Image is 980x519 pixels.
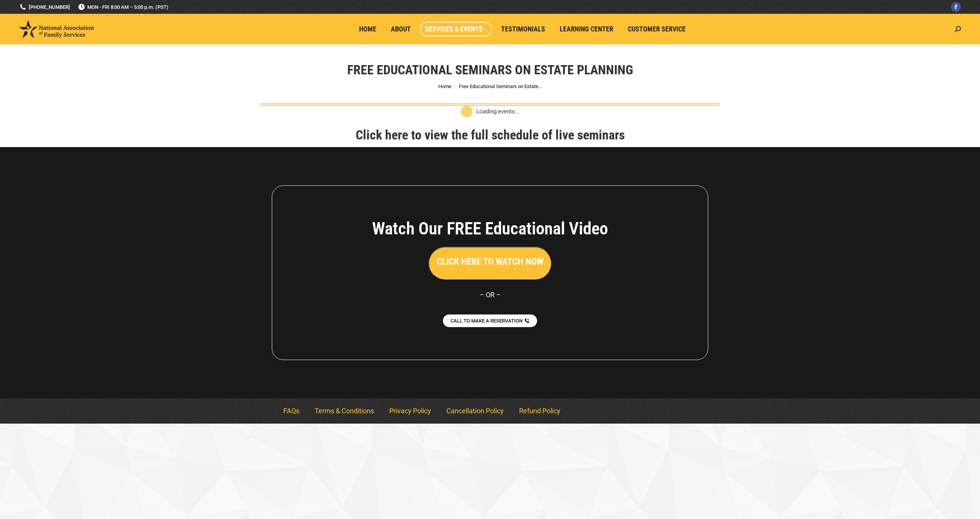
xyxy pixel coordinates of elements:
[428,247,552,280] button: CLICK HERE TO WATCH NOW
[628,25,686,33] span: Customer Service
[554,22,619,36] a: Learning Center
[78,3,168,11] span: MON - FRI 8:00 AM – 5:00 p.m. (PST)
[428,258,552,266] a: CLICK HERE TO WATCH NOW
[951,2,961,12] a: Facebook page opens in new window
[356,127,625,142] a: Click here to view the full schedule of live seminars
[622,22,691,36] a: Customer Service
[459,83,542,89] span: Free Educational Seminars on Estate…
[480,291,501,299] span: – OR –
[391,25,411,33] span: About
[19,3,70,11] a: [PHONE_NUMBER]
[496,22,550,36] a: Testimonials
[425,25,487,33] span: Services & Events
[438,83,451,89] a: Home
[511,402,568,420] a: Refund Policy
[451,318,523,323] span: CALL TO MAKE A RESERVATION
[437,255,544,268] h3: CLICK HERE TO WATCH NOW
[307,402,382,420] a: Terms & Conditions
[359,25,376,33] span: Home
[382,402,439,420] a: Privacy Policy
[443,314,537,327] a: CALL TO MAKE A RESERVATION
[385,22,416,36] a: About
[501,25,545,33] span: Testimonials
[276,402,307,420] a: FAQs
[354,22,382,36] a: Home
[330,218,650,239] h4: Watch Our FREE Educational Video
[439,402,511,420] a: Cancellation Policy
[276,402,704,420] nav: Menu
[347,61,633,78] h1: Free Educational Seminars on Estate Planning
[476,107,519,116] p: Loading events...
[19,20,94,38] img: National Association of Family Services
[560,25,613,33] span: Learning Center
